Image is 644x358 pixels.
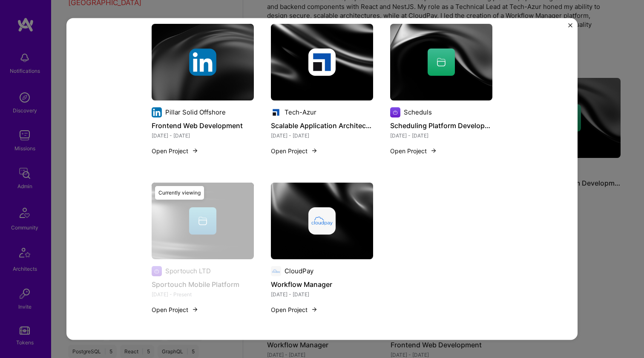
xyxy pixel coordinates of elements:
button: Open Project [152,146,198,155]
div: Scheduls [404,108,432,117]
button: Open Project [271,305,318,314]
button: Open Project [390,146,437,155]
div: [DATE] - [DATE] [271,131,373,140]
h4: Workflow Manager [271,278,373,289]
div: [DATE] - [DATE] [390,131,492,140]
img: arrow-right [311,147,318,154]
img: Company logo [271,266,281,276]
button: Close [568,23,572,32]
div: Pillar Solid Offshore [165,108,226,117]
button: Open Project [271,146,318,155]
img: cover [152,182,254,259]
img: Company logo [189,48,216,75]
img: cover [152,23,254,100]
h4: Scalable Application Architecture Design [271,120,373,131]
h4: Frontend Web Development [152,120,254,131]
div: Currently viewing [155,186,204,199]
div: [DATE] - [DATE] [271,289,373,298]
img: arrow-right [430,147,437,154]
div: [DATE] - [DATE] [152,131,254,140]
img: arrow-right [192,306,198,313]
div: CloudPay [285,266,313,275]
img: Company logo [308,207,336,234]
h4: Scheduling Platform Development [390,120,492,131]
img: Company logo [390,107,400,117]
button: Open Project [152,305,198,314]
img: Company logo [308,48,336,75]
img: arrow-right [311,306,318,313]
img: Company logo [152,107,162,117]
img: cover [271,23,373,100]
div: Tech-Azur [285,108,316,117]
img: Company logo [271,107,281,117]
img: arrow-right [192,147,198,154]
img: cover [390,23,492,100]
img: cover [271,182,373,259]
